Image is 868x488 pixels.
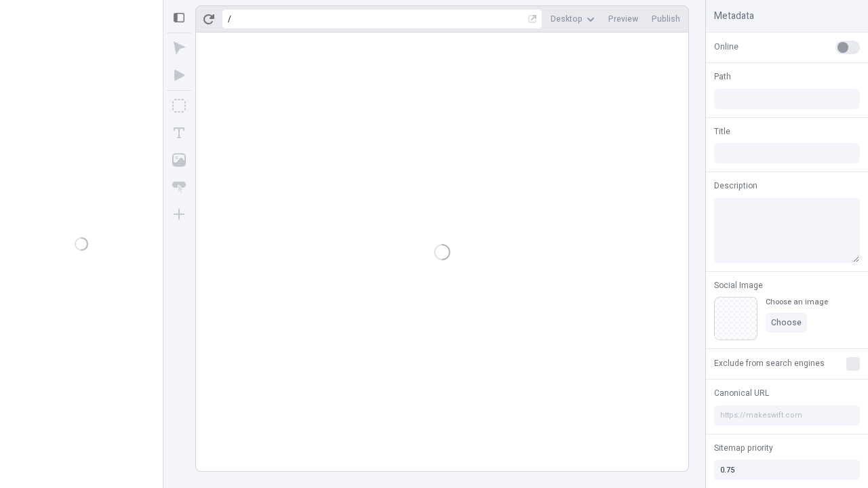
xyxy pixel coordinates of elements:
[228,14,231,24] div: /
[603,9,644,29] button: Preview
[714,405,860,426] input: https://makeswift.com
[771,317,802,328] span: Choose
[714,357,825,369] span: Exclude from search engines
[714,70,731,83] span: Path
[714,387,769,399] span: Canonical URL
[646,9,686,29] button: Publish
[714,125,730,138] span: Title
[545,9,600,29] button: Desktop
[766,312,807,333] button: Choose
[714,180,757,192] span: Description
[167,175,191,199] button: Button
[167,94,191,118] button: Box
[714,442,773,454] span: Sitemap priority
[766,297,828,307] div: Choose an image
[608,14,638,24] span: Preview
[714,41,738,53] span: Online
[551,14,583,24] span: Desktop
[167,148,191,172] button: Image
[714,279,763,291] span: Social Image
[167,121,191,145] button: Text
[652,14,680,24] span: Publish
